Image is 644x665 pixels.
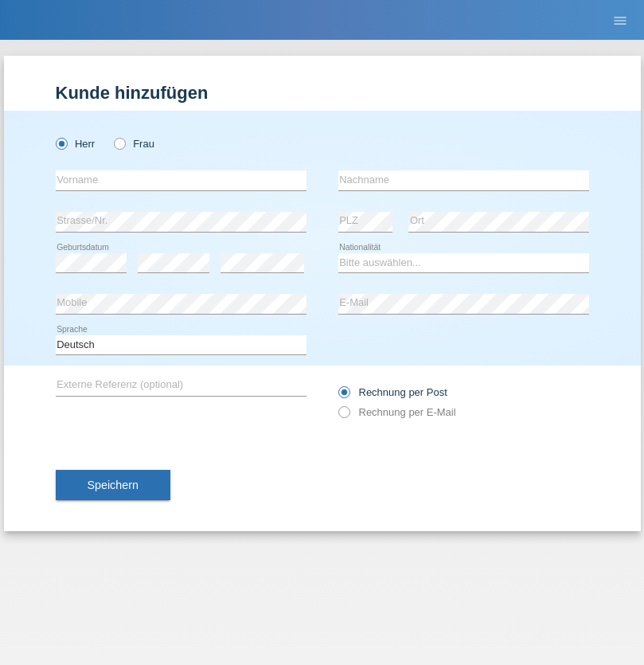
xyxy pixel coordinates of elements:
[338,406,349,426] input: Rechnung per E-Mail
[338,406,456,418] label: Rechnung per E-Mail
[612,13,628,29] i: menu
[56,138,96,150] label: Herr
[338,386,447,398] label: Rechnung per Post
[114,138,154,150] label: Frau
[56,138,66,148] input: Herr
[56,83,589,103] h1: Kunde hinzufügen
[114,138,124,148] input: Frau
[604,15,636,25] a: menu
[338,386,349,406] input: Rechnung per Post
[88,479,139,491] span: Speichern
[56,470,170,500] button: Speichern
